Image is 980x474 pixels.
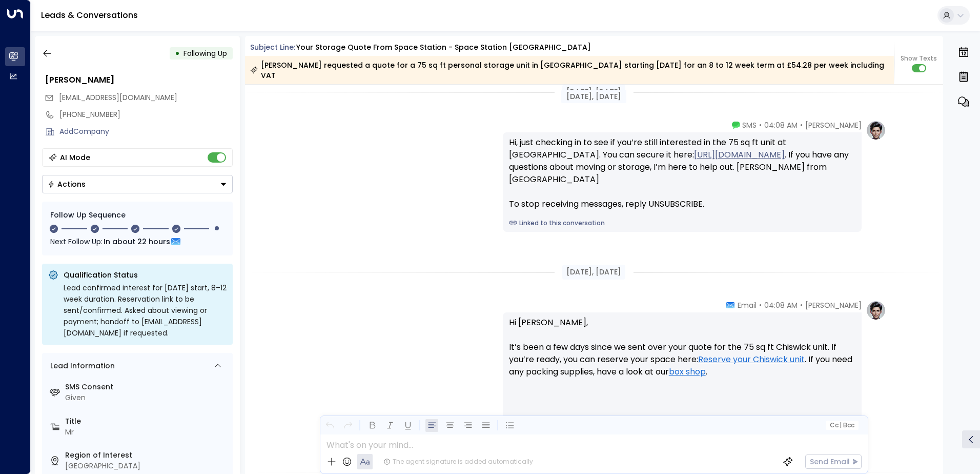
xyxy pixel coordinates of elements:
span: 04:08 AM [764,300,798,310]
label: Title [65,416,229,427]
span: c.ozulaa@yahoo.com [59,92,177,103]
span: • [800,300,803,310]
button: Cc|Bcc [825,421,858,430]
img: profile-logo.png [866,120,886,141]
a: [URL][DOMAIN_NAME] [694,149,785,161]
img: profile-logo.png [866,300,886,321]
div: Next Follow Up: [50,236,224,247]
div: [DATE], [DATE] [561,90,626,103]
span: 04:08 AM [764,120,798,130]
p: Qualification Status [64,270,227,280]
div: The agent signature is added automatically [383,457,533,466]
span: SMS [742,120,757,130]
span: Subject Line: [250,42,295,52]
span: Show Texts [901,54,937,63]
span: [PERSON_NAME] [805,120,862,130]
div: [PERSON_NAME] [45,74,233,86]
div: Follow Up Sequence [50,210,224,221]
div: [GEOGRAPHIC_DATA] [65,461,229,471]
div: Your storage quote from Space Station - Space Station [GEOGRAPHIC_DATA] [296,42,591,53]
span: • [759,120,762,130]
div: Hi, just checking in to see if you’re still interested in the 75 sq ft unit at [GEOGRAPHIC_DATA].... [509,136,855,210]
label: Region of Interest [65,450,229,461]
span: | [840,422,842,429]
label: SMS Consent [65,382,229,392]
div: Given [65,392,229,403]
span: • [759,300,762,310]
span: Email [738,300,757,310]
a: Reserve your Chiswick unit [698,353,805,366]
div: Mr [65,427,229,438]
a: box shop [669,366,706,378]
span: In about 22 hours [104,236,170,247]
span: [PERSON_NAME] [805,300,862,310]
a: Linked to this conversation [509,219,855,228]
div: [PHONE_NUMBER] [59,109,233,120]
div: Button group with a nested menu [42,175,233,193]
button: Actions [42,175,233,193]
div: AI Mode [60,152,90,163]
span: [EMAIL_ADDRESS][DOMAIN_NAME] [59,92,177,103]
div: Lead Information [47,361,115,371]
button: Redo [341,419,354,432]
div: Lead confirmed interest for [DATE] start, 8–12 week duration. Reservation link to be sent/confirm... [64,282,227,339]
span: Cc Bcc [829,422,854,429]
p: Hi [PERSON_NAME], It’s been a few days since we sent over your quote for the 75 sq ft Chiswick un... [509,317,855,390]
span: • [800,120,803,130]
div: • [175,44,180,63]
div: Actions [48,180,86,189]
div: AddCompany [59,126,233,137]
span: Following Up [183,48,227,58]
a: Leads & Conversations [41,9,138,21]
button: Undo [323,419,336,432]
div: [DATE], [DATE] [562,265,625,280]
div: [PERSON_NAME] requested a quote for a 75 sq ft personal storage unit in [GEOGRAPHIC_DATA] startin... [250,60,888,81]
